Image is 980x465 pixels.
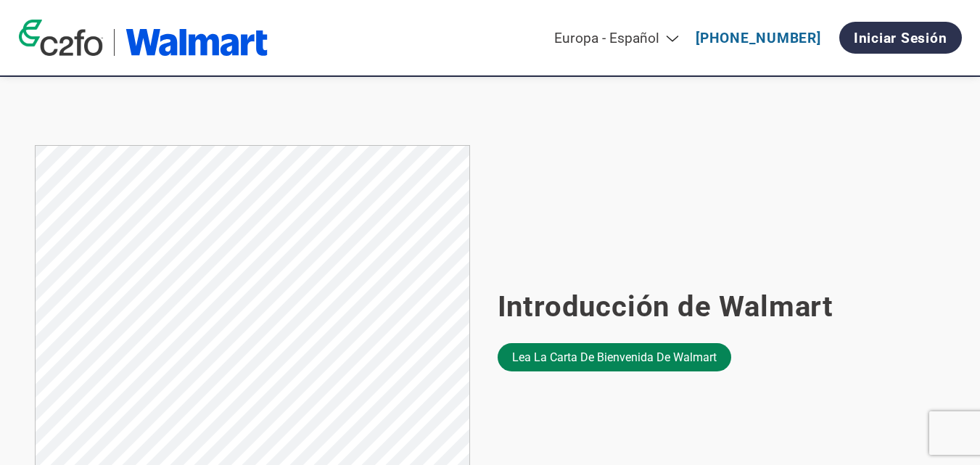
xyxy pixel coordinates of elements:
a: Iniciar sesión [839,22,962,54]
a: [PHONE_NUMBER] [696,30,821,46]
h2: Introducción de Walmart [498,285,945,329]
img: c2fo logo [19,20,103,56]
a: Lea la carta de bienvenida de Walmart [498,343,731,371]
img: Walmart [125,29,268,56]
